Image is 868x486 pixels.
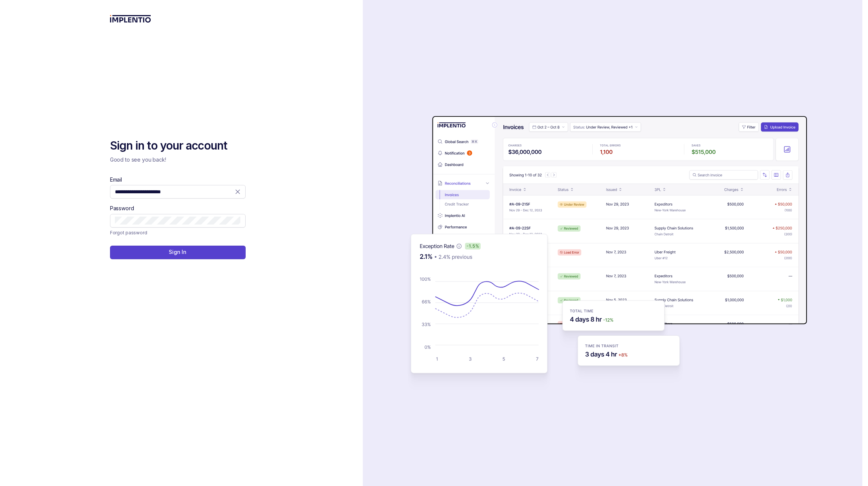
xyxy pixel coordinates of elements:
[110,15,151,23] img: logo
[110,229,147,237] a: Link Forgot password
[110,176,122,183] label: Email
[110,229,147,237] p: Forgot password
[110,138,246,153] h2: Sign in to your account
[110,156,246,164] p: Good to see you back!
[169,248,186,256] p: Sign In
[110,246,246,259] button: Sign In
[384,92,810,394] img: signin-background.svg
[110,205,134,212] label: Password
